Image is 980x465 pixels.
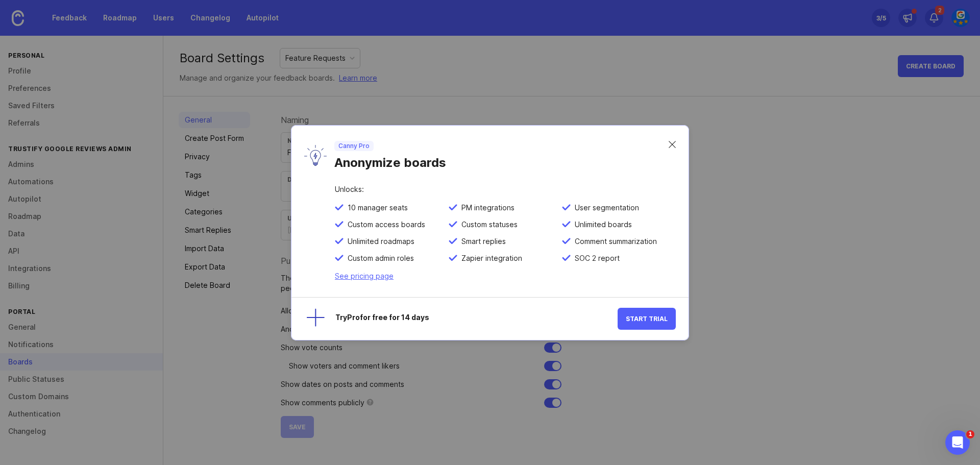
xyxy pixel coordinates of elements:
iframe: Intercom live chat [945,430,970,455]
img: lyW0TRAiArAAAAAASUVORK5CYII= [304,145,327,166]
span: PM integrations [457,203,514,212]
span: Smart replies [457,237,506,246]
span: Unlimited boards [571,220,632,229]
span: 10 manager seats [344,203,408,212]
div: Unlocks: [335,186,676,203]
span: Custom admin roles [344,254,414,263]
span: SOC 2 report [571,254,620,263]
span: 1 [966,430,974,438]
span: Custom statuses [457,220,518,229]
button: Start Trial [618,308,676,330]
p: Canny Pro [338,142,370,150]
span: User segmentation [571,203,639,212]
a: See pricing page [335,272,394,280]
span: Comment summarization [571,237,657,246]
div: Anonymize boards [334,151,669,170]
span: Custom access boards [344,220,425,229]
span: Zapier integration [457,254,522,263]
div: Try Pro for free for 14 days [335,314,618,324]
span: Unlimited roadmaps [344,237,414,246]
span: Start Trial [626,315,668,323]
